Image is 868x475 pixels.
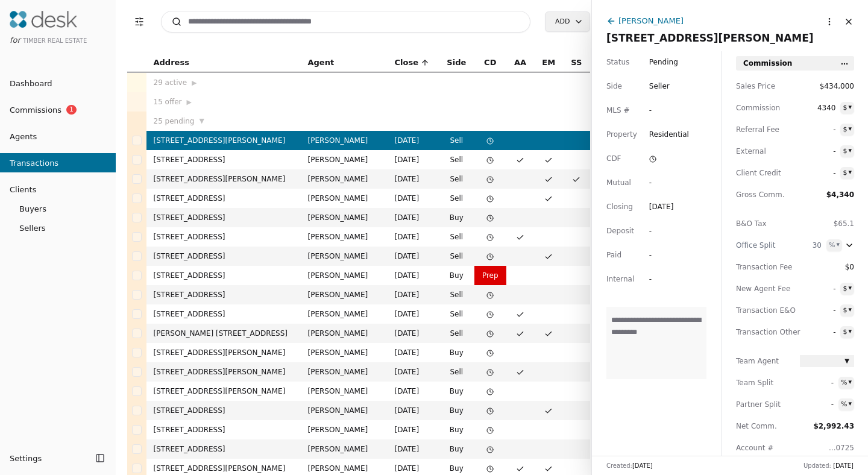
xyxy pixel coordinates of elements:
span: Prep [482,271,498,280]
td: [DATE] [388,439,439,459]
span: CDF [606,153,621,165]
span: CD [484,56,496,69]
td: Buy [439,343,474,362]
td: [STREET_ADDRESS][PERSON_NAME] [146,382,301,401]
td: [PERSON_NAME] [301,208,388,227]
td: [PERSON_NAME] [301,227,388,247]
td: [DATE] [388,208,439,227]
span: Transaction Other [736,326,790,338]
span: AA [514,56,526,69]
td: [DATE] [388,382,439,401]
span: - [800,398,834,411]
span: Deposit [606,225,634,237]
span: External [736,145,790,157]
img: Desk [10,11,77,28]
span: ▶ [187,97,192,108]
button: $ [840,283,854,295]
div: - [649,273,671,285]
div: ▾ [836,239,840,250]
span: ▼ [199,116,204,127]
td: [STREET_ADDRESS][PERSON_NAME] [146,131,301,150]
span: ▼ [844,356,849,366]
div: ▾ [848,283,852,294]
span: 25 pending [154,115,195,127]
span: EM [542,56,555,69]
span: Closing [606,201,633,213]
span: [DATE] [833,462,854,469]
button: % [826,239,842,251]
span: - [800,283,835,295]
td: [STREET_ADDRESS] [146,266,301,285]
span: Internal [606,273,634,285]
td: Buy [439,420,474,439]
div: Office Split [736,239,790,251]
span: New Agent Fee [736,283,790,295]
span: MLS # [606,104,630,116]
span: Commission [743,57,792,69]
div: ▾ [848,102,852,113]
span: Gross Comm. [736,189,790,201]
td: Sell [439,362,474,382]
div: Updated: [804,461,854,470]
span: Side [447,56,466,69]
span: $2,992.43 [813,422,854,430]
td: [STREET_ADDRESS][PERSON_NAME] [146,169,301,189]
td: [DATE] [388,227,439,247]
span: [DATE] [632,462,653,469]
span: Mutual [606,177,631,189]
span: 4340 [800,102,835,114]
td: [PERSON_NAME] [301,420,388,439]
td: [STREET_ADDRESS] [146,227,301,247]
span: $434,000 [800,80,854,92]
span: Partner Split [736,398,790,411]
td: Sell [439,189,474,208]
div: ▾ [848,377,852,388]
div: ▾ [848,124,852,134]
td: Sell [439,285,474,304]
div: Created: [606,461,653,470]
div: - [649,249,671,261]
span: 30 [800,239,822,251]
div: 29 active [154,77,294,89]
div: - [649,177,671,189]
td: [PERSON_NAME] [301,169,388,189]
td: [STREET_ADDRESS] [146,420,301,439]
span: Transaction Fee [736,261,790,273]
td: [PERSON_NAME] [301,247,388,266]
span: Status [606,56,629,68]
span: Team Agent [736,355,790,367]
button: $ [840,145,854,157]
span: - [649,104,706,116]
td: [STREET_ADDRESS][PERSON_NAME] [146,343,301,362]
td: [STREET_ADDRESS] [146,189,301,208]
span: for [10,36,20,45]
td: [DATE] [388,247,439,266]
td: [DATE] [388,401,439,420]
td: Buy [439,401,474,420]
span: [STREET_ADDRESS][PERSON_NAME] [606,30,854,46]
span: Transaction E&O [736,304,790,316]
button: $ [840,304,854,316]
td: [PERSON_NAME] [301,285,388,304]
span: ▶ [192,78,197,89]
td: [DATE] [388,189,439,208]
span: Agent [308,56,335,69]
td: Sell [439,304,474,324]
td: [DATE] [388,131,439,150]
span: Referral Fee [736,124,790,136]
span: - [800,326,835,338]
div: ▾ [848,398,852,409]
td: [STREET_ADDRESS] [146,150,301,169]
td: Sell [439,131,474,150]
td: [PERSON_NAME] [STREET_ADDRESS] [146,324,301,343]
span: Address [154,56,189,69]
button: $ [840,124,854,136]
td: Buy [439,439,474,459]
span: $65.1 [834,219,854,228]
button: Settings [5,448,92,468]
td: [PERSON_NAME] [301,382,388,401]
td: [DATE] [388,285,439,304]
td: Buy [439,208,474,227]
td: [STREET_ADDRESS] [146,247,301,266]
div: ▾ [848,304,852,315]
